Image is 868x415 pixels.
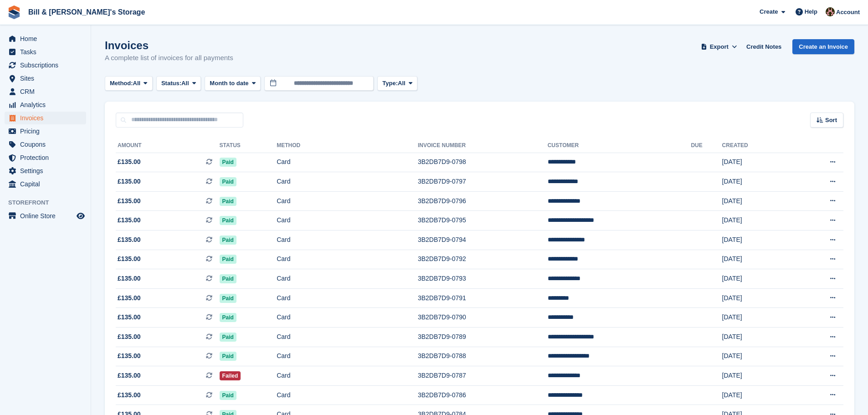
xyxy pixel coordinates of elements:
td: 3B2DB7D9-0786 [418,385,548,405]
a: menu [5,178,86,190]
a: Bill & [PERSON_NAME]'s Storage [25,5,149,20]
td: 3B2DB7D9-0794 [418,231,548,250]
td: [DATE] [722,328,792,347]
a: menu [5,72,86,85]
span: £135.00 [118,196,141,206]
span: Account [836,8,860,17]
span: £135.00 [118,371,141,380]
button: Export [699,39,739,54]
span: Paid [220,313,236,322]
td: Card [277,288,418,308]
td: [DATE] [722,308,792,328]
a: menu [5,151,86,164]
span: Failed [220,371,241,380]
a: Credit Notes [743,39,785,54]
td: Card [277,385,418,405]
span: Paid [220,197,236,206]
button: Status: All [156,76,201,91]
td: [DATE] [722,347,792,366]
a: menu [5,85,86,98]
th: Customer [548,138,691,153]
td: 3B2DB7D9-0793 [418,269,548,289]
td: 3B2DB7D9-0789 [418,328,548,347]
span: Create [760,7,778,16]
td: Card [277,153,418,172]
span: Export [710,42,729,51]
span: All [181,79,189,88]
a: Preview store [75,210,86,221]
span: Help [805,7,817,16]
p: A complete list of invoices for all payments [105,53,233,63]
td: 3B2DB7D9-0791 [418,288,548,308]
td: [DATE] [722,288,792,308]
a: Create an Invoice [792,39,854,54]
span: Paid [220,236,236,245]
td: [DATE] [722,153,792,172]
a: menu [5,59,86,72]
td: 3B2DB7D9-0790 [418,308,548,328]
td: Card [277,347,418,366]
td: 3B2DB7D9-0792 [418,250,548,269]
td: Card [277,269,418,289]
span: All [133,79,141,88]
button: Month to date [205,76,261,91]
a: menu [5,138,86,151]
td: [DATE] [722,191,792,211]
span: Type: [382,79,398,88]
td: [DATE] [722,231,792,250]
h1: Invoices [105,39,233,51]
span: Coupons [20,138,75,151]
td: [DATE] [722,250,792,269]
th: Due [691,138,722,153]
span: £135.00 [118,215,141,225]
td: Card [277,328,418,347]
span: All [398,79,406,88]
td: Card [277,366,418,386]
button: Method: All [105,76,153,91]
span: Protection [20,151,75,164]
td: Card [277,172,418,192]
img: stora-icon-8386f47178a22dfd0bd8f6a31ec36ba5ce8667c1dd55bd0f319d3a0aa187defe.svg [7,5,21,19]
span: Paid [220,255,236,264]
th: Created [722,138,792,153]
img: Jack Bottesch [826,7,835,16]
a: menu [5,210,86,222]
a: menu [5,32,86,45]
span: £135.00 [118,254,141,264]
th: Method [277,138,418,153]
span: £135.00 [118,157,141,167]
a: menu [5,125,86,138]
span: Paid [220,177,236,186]
td: 3B2DB7D9-0787 [418,366,548,386]
span: £135.00 [118,332,141,342]
td: Card [277,211,418,231]
span: Month to date [210,79,248,88]
span: £135.00 [118,390,141,400]
td: 3B2DB7D9-0797 [418,172,548,192]
span: Subscriptions [20,59,75,72]
span: CRM [20,85,75,98]
span: Tasks [20,46,75,58]
td: [DATE] [722,211,792,231]
span: Paid [220,274,236,283]
button: Type: All [377,76,417,91]
span: £135.00 [118,351,141,361]
td: Card [277,250,418,269]
span: Paid [220,333,236,342]
th: Invoice Number [418,138,548,153]
a: menu [5,112,86,124]
span: £135.00 [118,177,141,186]
span: Home [20,32,75,45]
th: Amount [116,138,220,153]
span: Paid [220,158,236,167]
span: Method: [110,79,133,88]
span: Sort [825,116,837,125]
td: 3B2DB7D9-0796 [418,191,548,211]
span: £135.00 [118,274,141,283]
span: Online Store [20,210,75,222]
span: Paid [220,216,236,225]
a: menu [5,164,86,177]
span: Analytics [20,98,75,111]
span: Paid [220,294,236,303]
td: Card [277,191,418,211]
